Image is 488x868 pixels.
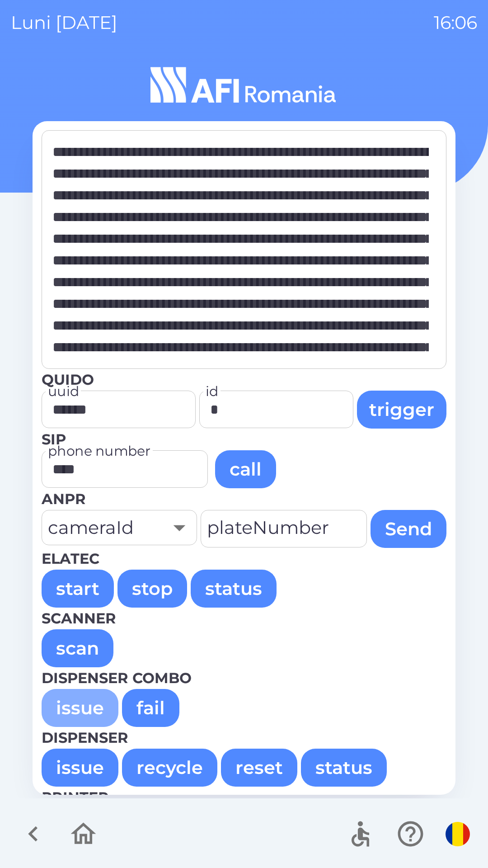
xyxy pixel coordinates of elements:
p: Anpr [42,488,446,510]
button: Send [371,510,446,548]
button: stop [117,570,187,608]
button: start [42,570,114,608]
label: uuid [48,382,79,401]
button: status [301,749,387,787]
p: Printer [42,787,446,808]
button: recycle [122,749,217,787]
p: Dispenser combo [42,667,446,689]
p: SIP [42,429,446,450]
button: fail [122,689,179,727]
img: Logo [33,63,455,107]
p: Elatec [42,548,446,570]
p: luni [DATE] [11,9,117,36]
img: ro flag [446,822,470,846]
button: call [215,450,276,488]
label: id [206,382,219,401]
button: scan [42,629,113,667]
p: Quido [42,369,446,391]
button: issue [42,689,118,727]
button: reset [221,749,297,787]
button: issue [42,749,118,787]
p: Scanner [42,608,446,629]
label: phone number [48,441,150,461]
p: 16:06 [434,9,477,36]
p: Dispenser [42,727,446,749]
button: trigger [357,391,446,429]
button: status [191,570,277,608]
